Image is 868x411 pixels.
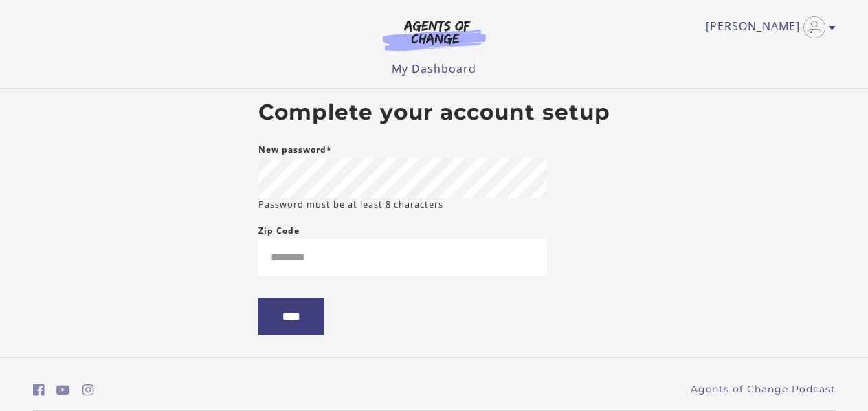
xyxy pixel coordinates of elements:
[368,19,500,51] img: Agents of Change Logo
[706,16,829,38] a: Toggle menu
[258,198,443,211] small: Password must be at least 8 characters
[392,61,476,76] a: My Dashboard
[258,100,610,126] h2: Complete your account setup
[33,380,45,400] a: https://www.facebook.com/groups/aswbtestprep (Open in a new window)
[33,384,45,397] i: https://www.facebook.com/groups/aswbtestprep (Open in a new window)
[258,223,300,239] label: Zip Code
[258,142,332,158] label: New password*
[56,384,70,397] i: https://www.youtube.com/c/AgentsofChangeTestPrepbyMeaganMitchell (Open in a new window)
[691,382,836,397] a: Agents of Change Podcast
[82,384,94,397] i: https://www.instagram.com/agentsofchangeprep/ (Open in a new window)
[56,380,70,400] a: https://www.youtube.com/c/AgentsofChangeTestPrepbyMeaganMitchell (Open in a new window)
[82,380,94,400] a: https://www.instagram.com/agentsofchangeprep/ (Open in a new window)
